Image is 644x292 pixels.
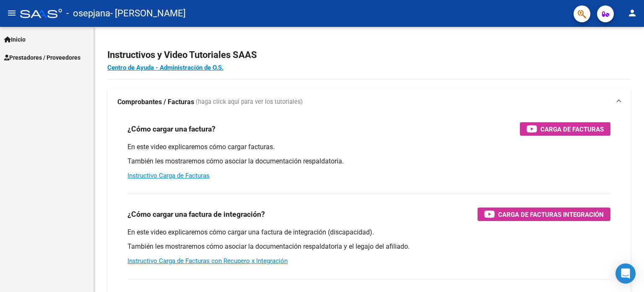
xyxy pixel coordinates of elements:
[127,208,265,220] h3: ¿Cómo cargar una factura de integración?
[196,97,303,107] span: (haga click aquí para ver los tutoriales)
[615,263,636,284] div: Open Intercom Messenger
[127,257,288,265] a: Instructivo Carga de Facturas con Recupero x Integración
[127,142,610,152] p: En este video explicaremos cómo cargar facturas.
[127,157,610,166] p: También les mostraremos cómo asociar la documentación respaldatoria.
[7,8,17,18] mat-icon: menu
[107,47,631,63] h2: Instructivos y Video Tutoriales SAAS
[478,208,610,221] button: Carga de Facturas Integración
[110,4,186,23] span: - [PERSON_NAME]
[4,53,80,62] span: Prestadores / Proveedores
[520,122,610,136] button: Carga de Facturas
[107,89,631,116] mat-expansion-panel-header: Comprobantes / Facturas (haga click aquí para ver los tutoriales)
[127,172,210,179] a: Instructivo Carga de Facturas
[127,123,216,135] h3: ¿Cómo cargar una factura?
[627,8,637,18] mat-icon: person
[127,242,610,251] p: También les mostraremos cómo asociar la documentación respaldatoria y el legajo del afiliado.
[540,124,604,134] span: Carga de Facturas
[127,228,610,237] p: En este video explicaremos cómo cargar una factura de integración (discapacidad).
[117,97,194,107] strong: Comprobantes / Facturas
[107,64,223,71] a: Centro de Ayuda - Administración de O.S.
[498,209,604,220] span: Carga de Facturas Integración
[66,4,110,23] span: - osepjana
[4,35,26,44] span: Inicio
